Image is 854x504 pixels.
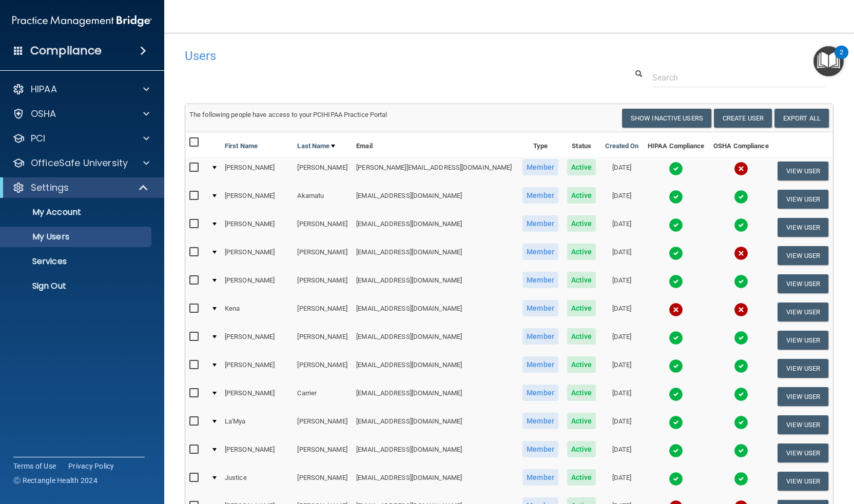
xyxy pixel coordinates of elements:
[13,475,98,486] span: Ⓒ Rectangle Health 2024
[600,213,643,241] td: [DATE]
[185,49,557,63] h4: Users
[669,190,683,204] img: tick.e7d51cea.svg
[12,108,149,120] a: OSHA
[600,439,643,467] td: [DATE]
[221,439,294,467] td: [PERSON_NAME]
[221,382,294,411] td: [PERSON_NAME]
[221,270,294,298] td: [PERSON_NAME]
[734,190,748,204] img: tick.e7d51cea.svg
[12,182,149,194] a: Settings
[7,232,147,242] p: My Users
[774,109,829,128] a: Export All
[600,354,643,382] td: [DATE]
[31,157,128,169] p: OfficeSafe University
[13,461,56,471] a: Terms of Use
[562,132,600,157] th: Status
[567,469,596,486] span: Active
[7,207,147,217] p: My Account
[352,132,518,157] th: Email
[522,300,558,316] span: Member
[669,303,683,317] img: cross.ca9f0e7f.svg
[522,356,558,373] span: Member
[709,132,773,157] th: OSHA Compliance
[352,326,518,354] td: [EMAIL_ADDRESS][DOMAIN_NAME]
[297,140,335,152] a: Last Name
[293,157,352,185] td: [PERSON_NAME]
[293,213,352,241] td: [PERSON_NAME]
[221,185,294,213] td: [PERSON_NAME]
[567,356,596,373] span: Active
[669,472,683,486] img: tick.e7d51cea.svg
[293,241,352,270] td: [PERSON_NAME]
[734,359,748,373] img: tick.e7d51cea.svg
[778,274,828,293] button: View User
[221,298,294,326] td: Kena
[778,331,828,350] button: View User
[293,382,352,411] td: Carrier
[221,467,294,495] td: Justice
[600,298,643,326] td: [DATE]
[352,298,518,326] td: [EMAIL_ADDRESS][DOMAIN_NAME]
[600,326,643,354] td: [DATE]
[840,52,843,66] div: 2
[293,411,352,439] td: [PERSON_NAME]
[352,411,518,439] td: [EMAIL_ADDRESS][DOMAIN_NAME]
[669,331,683,345] img: tick.e7d51cea.svg
[518,132,563,157] th: Type
[522,215,558,232] span: Member
[600,270,643,298] td: [DATE]
[734,303,748,317] img: cross.ca9f0e7f.svg
[622,109,711,128] button: Show Inactive Users
[293,270,352,298] td: [PERSON_NAME]
[714,109,772,128] button: Create User
[734,218,748,232] img: tick.e7d51cea.svg
[669,387,683,401] img: tick.e7d51cea.svg
[31,132,45,145] p: PCI
[352,185,518,213] td: [EMAIL_ADDRESS][DOMAIN_NAME]
[652,68,826,87] input: Search
[600,382,643,411] td: [DATE]
[352,439,518,467] td: [EMAIL_ADDRESS][DOMAIN_NAME]
[778,190,828,209] button: View User
[221,241,294,270] td: [PERSON_NAME]
[778,472,828,491] button: View User
[643,132,709,157] th: HIPAA Compliance
[600,185,643,213] td: [DATE]
[522,244,558,260] span: Member
[12,83,149,95] a: HIPAA
[669,246,683,260] img: tick.e7d51cea.svg
[669,162,683,176] img: tick.e7d51cea.svg
[734,162,748,176] img: cross.ca9f0e7f.svg
[600,411,643,439] td: [DATE]
[7,281,147,291] p: Sign Out
[778,359,828,378] button: View User
[778,162,828,180] button: View User
[734,472,748,486] img: tick.e7d51cea.svg
[567,159,596,175] span: Active
[522,441,558,457] span: Member
[778,387,828,406] button: View User
[778,303,828,321] button: View User
[293,185,352,213] td: Akamatu
[221,213,294,241] td: [PERSON_NAME]
[567,215,596,232] span: Active
[189,111,387,118] span: The following people have access to your PCIHIPAA Practice Portal
[734,387,748,401] img: tick.e7d51cea.svg
[293,439,352,467] td: [PERSON_NAME]
[293,467,352,495] td: [PERSON_NAME]
[522,187,558,204] span: Member
[293,298,352,326] td: [PERSON_NAME]
[567,413,596,429] span: Active
[600,157,643,185] td: [DATE]
[31,182,69,194] p: Settings
[567,187,596,204] span: Active
[734,331,748,345] img: tick.e7d51cea.svg
[669,443,683,458] img: tick.e7d51cea.svg
[68,461,114,471] a: Privacy Policy
[352,467,518,495] td: [EMAIL_ADDRESS][DOMAIN_NAME]
[352,241,518,270] td: [EMAIL_ADDRESS][DOMAIN_NAME]
[778,246,828,265] button: View User
[221,157,294,185] td: [PERSON_NAME]
[600,241,643,270] td: [DATE]
[352,157,518,185] td: [PERSON_NAME][EMAIL_ADDRESS][DOMAIN_NAME]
